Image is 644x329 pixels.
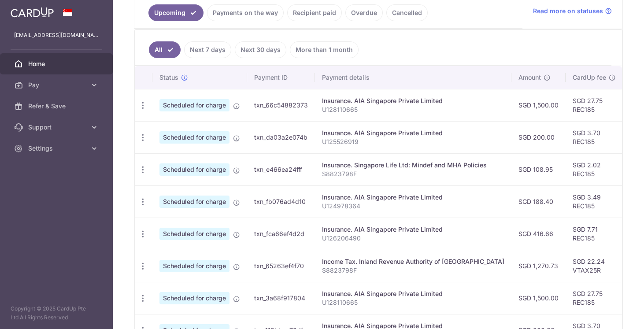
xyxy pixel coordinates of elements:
td: SGD 3.49 REC185 [566,185,623,218]
span: Refer & Save [28,102,86,111]
td: txn_3a68f917804 [247,282,315,314]
td: SGD 7.71 REC185 [566,218,623,250]
td: SGD 27.75 REC185 [566,282,623,314]
a: Payments on the way [207,4,284,21]
span: Scheduled for charge [159,131,229,144]
span: Scheduled for charge [159,260,229,272]
td: SGD 188.40 [511,185,566,218]
p: U126206490 [322,234,504,243]
th: Payment details [315,66,511,89]
span: Status [159,73,178,82]
td: SGD 108.95 [511,153,566,185]
span: Settings [28,144,86,153]
p: S8823798F [322,170,504,178]
td: SGD 200.00 [511,121,566,153]
td: SGD 22.24 VTAX25R [566,250,623,282]
div: Insurance. AIA Singapore Private Limited [322,289,504,298]
span: Scheduled for charge [159,99,229,111]
a: Overdue [345,4,383,21]
span: Scheduled for charge [159,292,229,304]
p: U128110665 [322,105,504,114]
div: Insurance. AIA Singapore Private Limited [322,193,504,202]
a: All [149,41,181,58]
a: Upcoming [148,4,204,21]
span: Scheduled for charge [159,163,229,176]
span: Scheduled for charge [159,196,229,208]
td: SGD 416.66 [511,218,566,250]
td: txn_e466ea24fff [247,153,315,185]
div: Income Tax. Inland Revenue Authority of [GEOGRAPHIC_DATA] [322,257,504,266]
div: Insurance. AIA Singapore Private Limited [322,225,504,234]
th: Payment ID [247,66,315,89]
td: SGD 1,500.00 [511,282,566,314]
td: txn_fb076ad4d10 [247,185,315,218]
span: Home [28,59,86,68]
td: txn_66c54882373 [247,89,315,121]
p: U124978364 [322,202,504,211]
td: txn_65263ef4f70 [247,250,315,282]
div: Insurance. Singapore Life Ltd: Mindef and MHA Policies [322,161,504,170]
img: CardUp [11,7,54,18]
span: Support [28,123,86,132]
div: Insurance. AIA Singapore Private Limited [322,129,504,137]
p: U128110665 [322,298,504,307]
td: txn_da03a2e074b [247,121,315,153]
a: Next 30 days [235,41,286,58]
span: Amount [518,73,541,82]
a: Next 7 days [184,41,231,58]
p: S8823798F [322,266,504,275]
p: U125526919 [322,137,504,146]
a: Cancelled [386,4,428,21]
a: Read more on statuses [533,7,612,15]
span: Help [20,6,38,14]
td: txn_fca66ef4d2d [247,218,315,250]
a: Recipient paid [287,4,342,21]
span: Scheduled for charge [159,228,229,240]
span: Pay [28,81,86,89]
td: SGD 27.75 REC185 [566,89,623,121]
a: More than 1 month [290,41,359,58]
p: [EMAIL_ADDRESS][DOMAIN_NAME] [14,31,99,40]
td: SGD 1,270.73 [511,250,566,282]
span: CardUp fee [573,73,606,82]
td: SGD 3.70 REC185 [566,121,623,153]
span: Read more on statuses [533,7,603,15]
td: SGD 2.02 REC185 [566,153,623,185]
div: Insurance. AIA Singapore Private Limited [322,96,504,105]
td: SGD 1,500.00 [511,89,566,121]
